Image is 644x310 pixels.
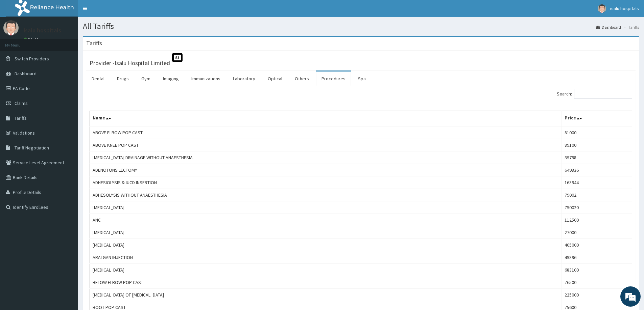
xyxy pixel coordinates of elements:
td: 27000 [562,226,632,239]
td: 683100 [562,264,632,276]
a: Online [24,37,40,41]
td: 49896 [562,251,632,264]
label: Search: [557,89,632,99]
img: User Image [598,4,606,13]
td: [MEDICAL_DATA] [90,239,562,251]
td: ABOVE KNEE POP CAST [90,139,562,151]
td: 649836 [562,164,632,176]
td: 76500 [562,276,632,289]
a: Dental [86,72,110,86]
th: Name [90,111,562,126]
a: Gym [136,72,156,86]
a: Imaging [158,72,184,86]
img: User Image [3,20,19,35]
a: Procedures [316,72,351,86]
td: ADENOTONSILECTOMY [90,164,562,176]
td: 112500 [562,214,632,226]
a: Optical [262,72,288,86]
a: Dashboard [596,24,621,30]
td: 39798 [562,151,632,164]
span: Tariffs [15,115,27,121]
a: Others [289,72,314,86]
span: Switch Providers [15,56,49,62]
span: Claims [15,100,28,106]
td: 163944 [562,176,632,189]
th: Price [562,111,632,126]
td: ADHESOLYSIS WITHOUT ANAESTHESIA [90,189,562,201]
td: BELOW ELBOW POP CAST [90,276,562,289]
span: Dashboard [15,71,37,77]
input: Search: [574,89,632,99]
a: Spa [353,72,371,86]
p: isalu hospitals [24,27,61,33]
td: [MEDICAL_DATA] OF [MEDICAL_DATA] [90,289,562,301]
li: Tariffs [622,24,639,30]
td: ADHESIOLYSIS & IUCD INSERTION [90,176,562,189]
td: ANC [90,214,562,226]
h3: Tariffs [86,40,102,46]
h3: Provider - Isalu Hospital Limited [90,60,170,66]
span: St [172,53,183,62]
td: 225000 [562,289,632,301]
td: 89100 [562,139,632,151]
td: [MEDICAL_DATA] DRAINAGE WITHOUT ANAESTHESIA [90,151,562,164]
td: 790020 [562,201,632,214]
a: Laboratory [228,72,261,86]
td: 405000 [562,239,632,251]
span: Tariff Negotiation [15,145,49,151]
td: ABOVE ELBOW POP CAST [90,126,562,139]
td: 81000 [562,126,632,139]
td: [MEDICAL_DATA] [90,226,562,239]
td: ARALGAN INJECTION [90,251,562,264]
a: Drugs [112,72,134,86]
a: Immunizations [186,72,226,86]
h1: All Tariffs [83,22,639,31]
td: 79002 [562,189,632,201]
span: isalu hospitals [610,5,639,11]
td: [MEDICAL_DATA] [90,264,562,276]
td: [MEDICAL_DATA] [90,201,562,214]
